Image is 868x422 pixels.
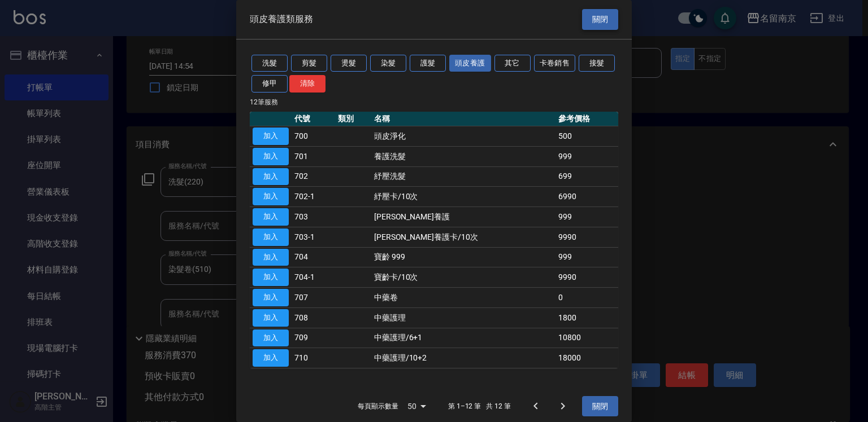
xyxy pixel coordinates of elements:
button: 加入 [253,228,289,246]
button: 其它 [494,55,531,72]
span: 頭皮養護類服務 [250,14,313,25]
td: 703 [292,207,335,227]
td: 704-1 [292,267,335,288]
p: 每頁顯示數量 [358,401,398,411]
td: 寶齡卡/10次 [371,267,555,288]
button: 加入 [253,148,289,165]
td: 0 [555,288,618,308]
td: 699 [555,166,618,187]
td: 709 [292,328,335,348]
button: 頭皮養護 [449,55,491,72]
button: 加入 [253,269,289,286]
td: 紓壓卡/10次 [371,187,555,207]
td: 頭皮淨化 [371,126,555,147]
td: 702 [292,166,335,187]
td: 702-1 [292,187,335,207]
button: 燙髮 [331,55,367,72]
button: 加入 [253,249,289,266]
td: 養護洗髮 [371,146,555,166]
button: 加入 [253,289,289,306]
button: 加入 [253,188,289,205]
button: 關閉 [582,9,618,30]
td: 18000 [555,348,618,368]
th: 類別 [335,112,371,126]
td: 中藥護理 [371,307,555,328]
td: 中藥護理/6+1 [371,328,555,348]
td: 中藥護理/10+2 [371,348,555,368]
td: 10800 [555,328,618,348]
td: 700 [292,126,335,147]
td: 701 [292,146,335,166]
th: 名稱 [371,112,555,126]
td: 707 [292,288,335,308]
button: 加入 [253,168,289,186]
button: 修甲 [251,75,288,93]
td: 1800 [555,307,618,328]
button: 加入 [253,349,289,367]
td: 999 [555,146,618,166]
p: 12 筆服務 [250,97,618,107]
button: 剪髮 [291,55,327,72]
td: 500 [555,126,618,147]
button: 護髮 [410,55,446,72]
td: 中藥卷 [371,288,555,308]
button: 加入 [253,329,289,347]
button: 卡卷銷售 [534,55,576,72]
td: 紓壓洗髮 [371,166,555,187]
td: 710 [292,348,335,368]
th: 代號 [292,112,335,126]
p: 第 1–12 筆 共 12 筆 [448,401,511,411]
td: 9990 [555,267,618,288]
button: 清除 [289,75,325,93]
button: 關閉 [582,396,618,417]
div: 50 [403,391,430,421]
td: [PERSON_NAME]養護 [371,207,555,227]
button: 洗髮 [251,55,288,72]
td: 9990 [555,227,618,247]
th: 參考價格 [555,112,618,126]
button: 加入 [253,309,289,327]
td: 708 [292,307,335,328]
td: 寶齡 999 [371,247,555,267]
td: [PERSON_NAME]養護卡/10次 [371,227,555,247]
button: 接髮 [579,55,615,72]
button: 加入 [253,208,289,226]
td: 704 [292,247,335,267]
button: 染髮 [370,55,406,72]
td: 999 [555,207,618,227]
button: 加入 [253,128,289,145]
td: 6990 [555,187,618,207]
td: 703-1 [292,227,335,247]
td: 999 [555,247,618,267]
